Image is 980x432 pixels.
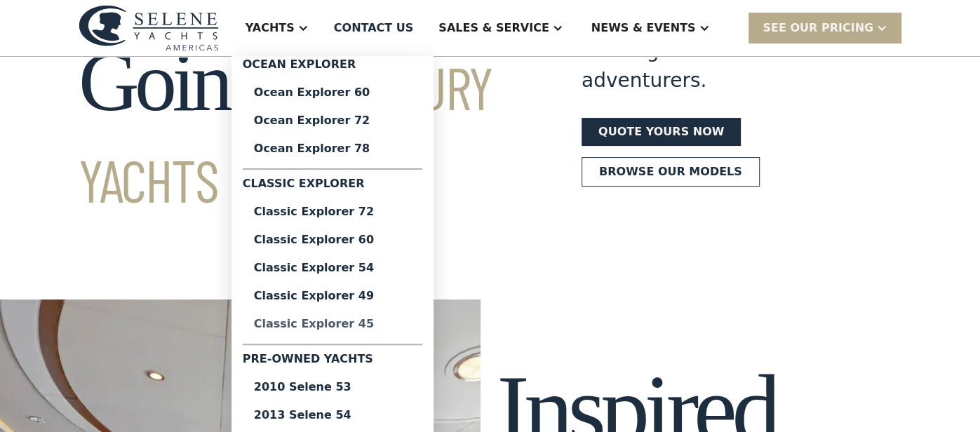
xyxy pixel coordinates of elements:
div: 2013 Selene 54 [254,410,411,421]
a: Ocean Explorer 72 [243,107,422,135]
a: Ocean Explorer 78 [243,135,422,163]
div: SEE Our Pricing [763,20,873,36]
div: Classic Explorer 45 [254,318,411,330]
a: Browse our models [582,157,760,187]
div: Sales & Service [438,20,549,36]
div: Ocean Explorer 78 [254,143,411,154]
div: Classic Explorer 72 [254,206,411,217]
div: Classic Explorer 49 [254,290,411,302]
a: Classic Explorer 49 [243,282,422,310]
a: 2010 Selene 53 [243,373,422,401]
div: Classic Explorer 60 [254,234,411,245]
div: Ocean Explorer 60 [254,87,411,98]
div: SEE Our Pricing [749,13,901,43]
div: Classic Explorer 54 [254,262,411,274]
div: Yachts [246,20,295,36]
a: Ocean Explorer 60 [243,79,422,107]
a: Classic Explorer 72 [243,198,422,226]
a: Classic Explorer 54 [243,254,422,282]
div: Ocean Explorer 72 [254,115,411,126]
a: Quote yours now [582,118,741,146]
div: News & EVENTS [591,20,696,36]
div: Contact US [334,20,414,36]
div: Pre-Owned Yachts [243,351,422,373]
a: Classic Explorer 60 [243,226,422,254]
div: 2010 Selene 53 [254,382,411,393]
a: Classic Explorer 45 [243,310,422,338]
a: 2013 Selene 54 [243,401,422,429]
img: logo [79,5,219,50]
div: Ocean Explorer [243,56,422,79]
div: Classic Explorer [243,175,422,198]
